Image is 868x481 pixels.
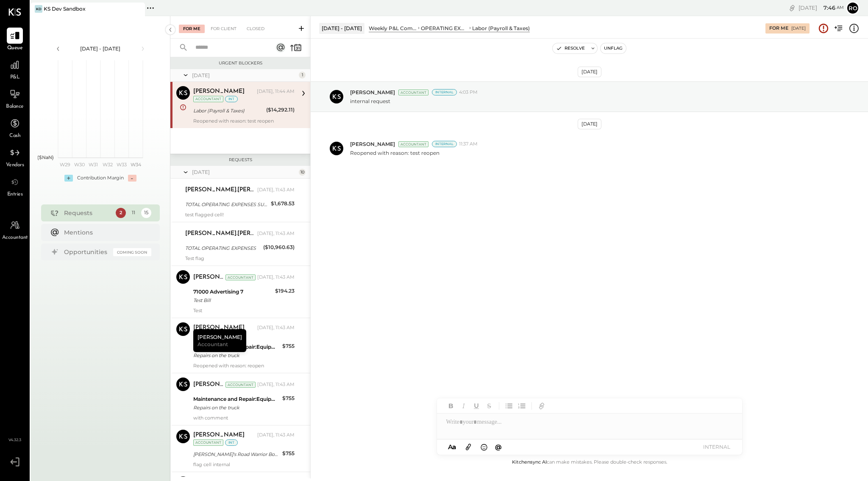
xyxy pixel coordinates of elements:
[536,400,547,411] button: Add URL
[257,88,295,95] div: [DATE], 11:44 AM
[282,342,295,350] div: $755
[185,229,256,238] div: [PERSON_NAME].[PERSON_NAME]
[193,296,273,305] div: Test Bill
[193,308,295,313] div: Test
[116,208,126,218] div: 2
[299,72,306,78] div: 1
[185,255,295,261] div: Test flag
[225,96,238,102] div: int
[193,380,224,389] div: [PERSON_NAME]
[193,403,280,412] div: Repairs on the truck
[130,162,141,168] text: W34
[271,199,295,208] div: $1,678.53
[64,45,136,52] div: [DATE] - [DATE]
[263,243,295,252] div: ($10,960.63)
[846,1,860,15] button: Ro
[452,443,456,451] span: a
[553,43,588,53] button: Resolve
[175,60,306,66] div: Urgent Blockers
[185,200,268,209] div: TOTAL OPERATING EXPENSES SUMMARY
[102,162,112,168] text: W32
[472,25,530,32] div: Labor (Payroll & Taxes)
[60,162,70,168] text: W29
[0,28,29,52] a: Queue
[7,45,23,52] span: Queue
[578,119,601,129] div: [DATE]
[350,89,395,96] span: [PERSON_NAME]
[578,67,601,77] div: [DATE]
[193,324,245,332] div: [PERSON_NAME]
[0,57,29,81] a: P&L
[225,439,238,446] div: int
[282,394,295,403] div: $755
[206,25,241,33] div: For Client
[193,363,295,369] div: Reopened with reason: reopen
[282,449,295,458] div: $755
[225,382,256,388] div: Accountant
[495,443,502,451] span: @
[445,442,459,452] button: Aa
[484,400,495,411] button: Strikethrough
[198,341,228,348] span: Accountant
[128,175,136,182] div: -
[179,25,205,33] div: For Me
[64,209,111,217] div: Requests
[319,23,364,34] div: [DATE] - [DATE]
[350,98,390,105] p: internal request
[193,450,280,459] div: [PERSON_NAME]'s Road Warrior Bodyshop
[193,118,295,124] div: Reopened with reason: test reopen
[193,351,280,360] div: Repairs on the truck
[275,287,295,295] div: $194.23
[0,145,29,169] a: Vendors
[10,74,20,81] span: P&L
[398,89,428,95] div: Accountant
[769,25,788,32] div: For Me
[0,217,29,242] a: Accountant
[141,208,151,218] div: 15
[257,187,295,193] div: [DATE], 11:43 AM
[6,162,24,169] span: Vendors
[64,175,73,182] div: +
[193,106,264,115] div: Labor (Payroll & Taxes)
[369,25,417,32] div: Weekly P&L Comparison
[0,174,29,199] a: Entries
[350,149,440,157] p: Reopened with reason: test reopen
[192,168,297,176] div: [DATE]
[791,25,806,31] div: [DATE]
[459,141,478,148] span: 11:37 AM
[459,89,478,96] span: 4:03 PM
[516,400,527,411] button: Ordered List
[458,400,469,411] button: Italic
[193,87,245,96] div: [PERSON_NAME]
[185,212,295,218] div: test flagged cell!
[37,154,54,160] text: ($NaN)
[175,157,306,163] div: Requests
[0,115,29,140] a: Cash
[193,415,295,421] div: with comment
[192,72,297,79] div: [DATE]
[504,400,515,411] button: Unordered List
[398,141,428,147] div: Accountant
[6,103,24,111] span: Balance
[2,234,28,242] span: Accountant
[350,140,395,148] span: [PERSON_NAME]
[242,25,269,33] div: Closed
[432,89,457,95] div: Internal
[193,461,295,467] div: flag cell internal
[700,441,734,453] button: INTERNAL
[35,5,42,13] div: KD
[64,228,147,237] div: Mentions
[117,162,127,168] text: W33
[64,248,109,256] div: Opportunities
[193,96,223,102] div: Accountant
[0,86,29,111] a: Balance
[113,248,151,256] div: Coming Soon
[257,274,295,281] div: [DATE], 11:43 AM
[74,162,84,168] text: W30
[492,442,504,452] button: @
[257,432,295,439] div: [DATE], 11:43 AM
[257,381,295,388] div: [DATE], 11:43 AM
[193,395,280,403] div: Maintenance and Repair:Equipment Repairs
[193,329,246,352] div: [PERSON_NAME]
[193,288,273,296] div: 71000 Advertising 7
